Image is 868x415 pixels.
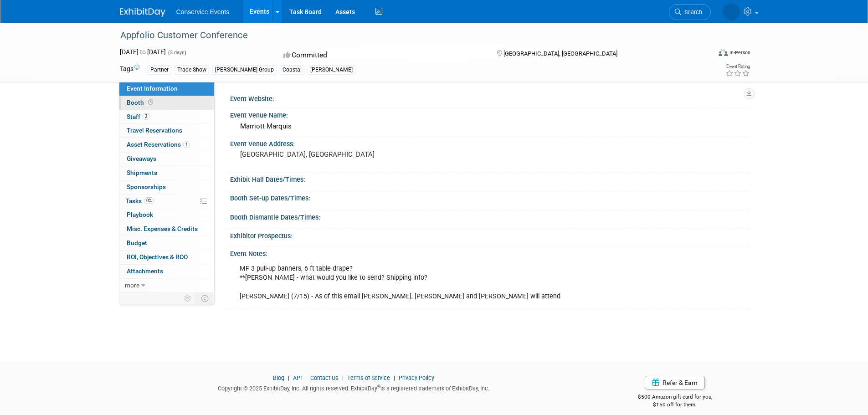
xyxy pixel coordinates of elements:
div: Booth Set-up Dates/Times: [230,191,749,203]
a: ROI, Objectives & ROO [119,251,214,264]
span: Asset Reservations [127,141,190,148]
span: ROI, Objectives & ROO [127,253,188,261]
span: Travel Reservations [127,127,182,134]
span: Booth not reserved yet [146,99,155,106]
div: Booth Dismantle Dates/Times: [230,210,749,222]
a: Booth [119,96,214,110]
div: Committed [281,47,482,63]
span: | [340,374,346,381]
div: Coastal [280,65,304,75]
img: ExhibitDay [120,8,165,17]
div: Exhibitor Prospectus: [230,229,749,241]
a: Blog [273,374,284,381]
a: Giveaways [119,152,214,166]
td: Toggle Event Tabs [195,292,214,304]
span: Event Information [127,85,178,92]
span: 2 [143,113,149,120]
img: Monica Barnson [685,5,740,15]
span: Conservice Events [176,8,230,15]
span: to [139,48,147,56]
div: [PERSON_NAME] [308,65,355,75]
div: [PERSON_NAME] Group [212,65,277,75]
a: Misc. Expenses & Credits [119,222,214,236]
span: Staff [127,113,149,120]
a: Travel Reservations [119,124,214,138]
span: Playbook [127,211,153,218]
a: Terms of Service [347,374,390,381]
div: Event Rating [725,64,750,69]
a: Budget [119,236,214,250]
span: [DATE] [DATE] [120,48,166,56]
sup: ® [377,384,380,389]
div: Appfolio Customer Conference [117,27,697,44]
a: Privacy Policy [399,374,434,381]
div: $150 off for them. [601,401,749,409]
span: more [125,282,139,289]
div: Event Venue Address: [230,137,749,149]
a: Playbook [119,208,214,222]
div: Copyright © 2025 ExhibitDay, Inc. All rights reserved. ExhibitDay is a registered trademark of Ex... [120,382,588,393]
a: Asset Reservations1 [119,138,214,152]
div: Event Website: [230,92,749,103]
span: Shipments [127,169,157,176]
span: Misc. Expenses & Credits [127,225,198,232]
span: Booth [127,99,155,106]
a: API [293,374,302,381]
span: (3 days) [167,50,186,56]
img: Format-Inperson.png [719,49,728,56]
div: Marriott Marquis [237,119,742,133]
div: Event Format [657,47,751,61]
span: | [391,374,397,381]
pre: [GEOGRAPHIC_DATA], [GEOGRAPHIC_DATA] [240,150,436,159]
span: 0% [144,197,154,204]
span: Budget [127,239,147,246]
div: Exhibit Hall Dates/Times: [230,173,749,184]
span: | [286,374,292,381]
a: Sponsorships [119,180,214,194]
td: Personalize Event Tab Strip [180,292,196,304]
a: Refer & Earn [645,376,705,389]
a: Event Information [119,82,214,96]
div: Event Venue Name: [230,108,749,120]
a: Contact Us [310,374,339,381]
span: Sponsorships [127,183,166,190]
td: Tags [120,64,139,75]
span: [GEOGRAPHIC_DATA], [GEOGRAPHIC_DATA] [503,50,617,57]
a: Staff2 [119,110,214,124]
span: 1 [183,141,190,148]
a: Tasks0% [119,195,214,208]
a: Search [631,4,673,20]
span: | [303,374,309,381]
div: Event Notes: [230,247,749,258]
div: Partner [148,65,171,75]
div: MF 3 pull-up banners, 6 ft table drape? **[PERSON_NAME] - what would you like to send? Shipping i... [233,260,647,305]
span: Tasks [126,197,154,205]
a: Attachments [119,265,214,278]
div: $500 Amazon gift card for you, [601,387,749,408]
span: Giveaways [127,155,156,162]
a: Shipments [119,166,214,180]
span: Search [643,9,664,15]
div: In-Person [729,49,750,56]
div: Trade Show [175,65,209,75]
a: more [119,279,214,292]
span: Attachments [127,267,163,275]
